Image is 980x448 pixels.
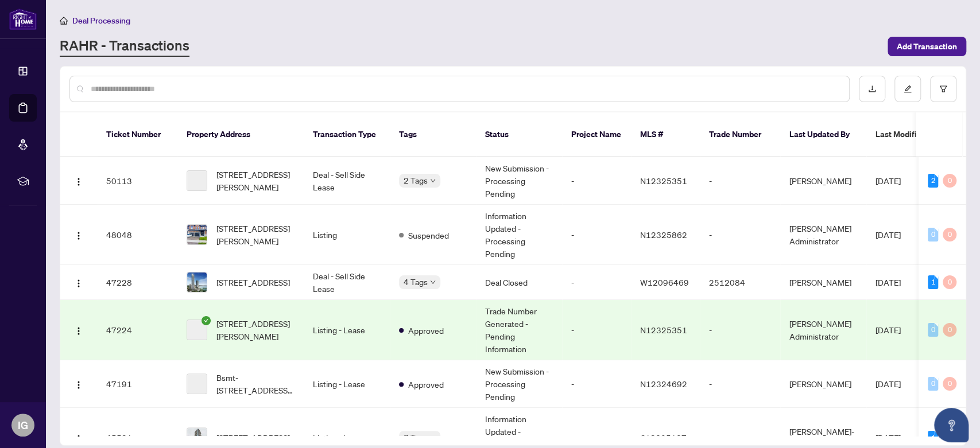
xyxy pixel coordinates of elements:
th: Property Address [177,112,304,157]
button: Logo [69,375,88,393]
img: thumbnail-img [187,272,207,292]
button: Logo [69,273,88,291]
td: [PERSON_NAME] [780,157,866,205]
td: [PERSON_NAME] Administrator [780,300,866,360]
span: [DATE] [876,379,901,389]
td: 47191 [97,360,177,408]
span: [STREET_ADDRESS][PERSON_NAME] [216,317,295,342]
span: W12096469 [640,277,689,287]
img: Logo [74,177,83,186]
th: Project Name [562,112,631,157]
span: N12325862 [640,229,687,240]
button: Logo [69,172,88,190]
button: Open asap [934,408,969,442]
td: [PERSON_NAME] Administrator [780,205,866,265]
th: Transaction Type [304,112,390,157]
span: 3 Tags [404,431,428,444]
th: MLS # [631,112,700,157]
span: Add Transaction [897,37,957,56]
div: 1 [928,431,938,445]
span: [DATE] [876,325,901,335]
div: 0 [943,323,956,337]
td: 47228 [97,265,177,300]
span: home [60,17,68,25]
a: RAHR - Transactions [60,36,189,57]
th: Last Modified Date [866,112,970,157]
td: - [562,300,631,360]
button: Logo [69,225,88,244]
td: - [700,300,780,360]
td: - [562,360,631,408]
td: 50113 [97,157,177,205]
span: [DATE] [876,277,901,287]
div: 0 [943,174,956,188]
span: filter [939,85,947,93]
td: New Submission - Processing Pending [476,157,562,205]
div: 0 [928,228,938,241]
img: thumbnail-img [187,225,207,244]
div: 0 [943,228,956,241]
span: [DATE] [876,229,901,240]
div: 1 [928,275,938,289]
span: N12324692 [640,379,687,389]
span: check-circle [202,316,211,325]
td: Listing [304,205,390,265]
button: download [859,76,885,102]
span: Suspended [408,229,449,241]
span: N12325351 [640,176,687,186]
span: N12325351 [640,325,687,335]
div: 0 [928,377,938,391]
td: Trade Number Generated - Pending Information [476,300,562,360]
img: Logo [74,434,83,443]
button: edit [894,76,921,102]
td: [PERSON_NAME] [780,265,866,300]
th: Trade Number [700,112,780,157]
td: Information Updated - Processing Pending [476,205,562,265]
span: [STREET_ADDRESS] [216,431,290,444]
span: C12305137 [640,433,687,443]
th: Last Updated By [780,112,866,157]
span: [DATE] [876,176,901,186]
img: Logo [74,326,83,336]
span: 2 Tags [404,174,428,187]
button: Add Transaction [888,37,966,56]
div: 0 [943,377,956,391]
div: 0 [943,275,956,289]
td: 48048 [97,205,177,265]
td: - [700,205,780,265]
span: edit [904,85,912,93]
img: logo [9,9,37,30]
div: 2 [928,174,938,188]
span: 4 Tags [404,275,428,289]
td: - [562,265,631,300]
img: thumbnail-img [187,428,207,447]
td: - [700,360,780,408]
td: - [562,205,631,265]
td: 47224 [97,300,177,360]
img: Logo [74,231,83,240]
span: down [430,279,436,285]
span: down [430,178,436,184]
td: Deal Closed [476,265,562,300]
span: [STREET_ADDRESS][PERSON_NAME] [216,168,295,193]
span: IG [18,417,28,433]
button: Logo [69,428,88,447]
span: Approved [408,324,444,337]
img: Logo [74,380,83,389]
td: Listing - Lease [304,300,390,360]
span: down [430,435,436,441]
span: download [868,85,876,93]
th: Status [476,112,562,157]
span: Bsmt-[STREET_ADDRESS][PERSON_NAME] [216,371,295,396]
td: - [562,157,631,205]
button: Logo [69,321,88,339]
img: Logo [74,279,83,288]
th: Ticket Number [97,112,177,157]
td: [PERSON_NAME] [780,360,866,408]
span: [DATE] [876,433,901,443]
div: 0 [928,323,938,337]
td: - [700,157,780,205]
td: Listing - Lease [304,360,390,408]
td: 2512084 [700,265,780,300]
span: [STREET_ADDRESS][PERSON_NAME] [216,222,295,247]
